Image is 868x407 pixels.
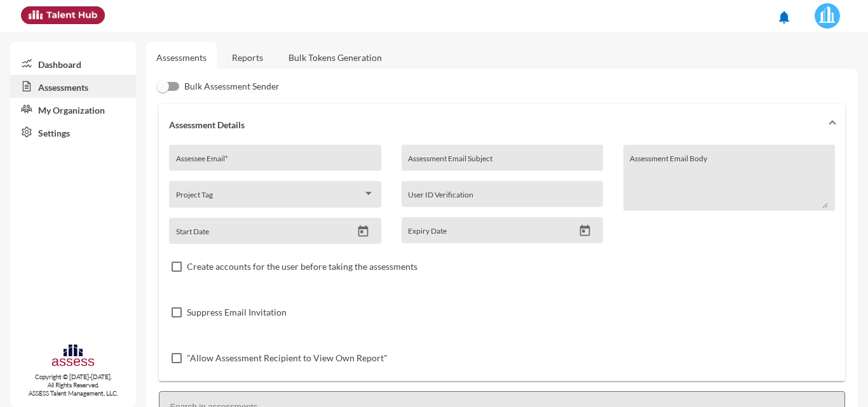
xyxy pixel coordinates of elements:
[222,42,273,73] a: Reports
[10,75,136,98] a: Assessments
[352,225,374,238] button: Open calendar
[156,52,207,63] a: Assessments
[187,305,287,320] span: Suppress Email Invitation
[10,52,136,75] a: Dashboard
[187,350,388,366] span: "Allow Assessment Recipient to View Own Report"
[51,343,95,370] img: assesscompany-logo.png
[10,98,136,121] a: My Organization
[159,145,845,381] div: Assessment Details
[278,42,392,73] a: Bulk Tokens Generation
[10,373,136,397] p: Copyright © [DATE]-[DATE]. All Rights Reserved. ASSESS Talent Management, LLC.
[776,10,792,25] mat-icon: notifications
[169,119,820,130] mat-panel-title: Assessment Details
[159,104,845,145] mat-expansion-panel-header: Assessment Details
[10,121,136,143] a: Settings
[184,79,280,94] span: Bulk Assessment Sender
[574,224,596,237] button: Open calendar
[187,259,417,274] span: Create accounts for the user before taking the assessments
